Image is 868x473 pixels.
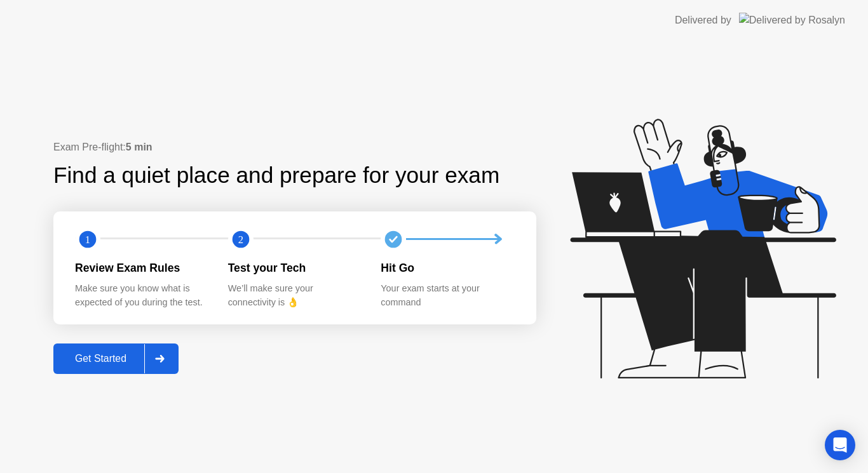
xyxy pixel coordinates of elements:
[228,260,361,276] div: Test your Tech
[57,353,144,364] div: Get Started
[381,282,513,309] div: Your exam starts at your command
[53,159,501,192] div: Find a quiet place and prepare for your exam
[126,142,153,152] b: 5 min
[53,140,536,155] div: Exam Pre-flight:
[238,233,243,245] text: 2
[75,282,208,309] div: Make sure you know what is expected of you during the test.
[825,430,855,460] div: Open Intercom Messenger
[53,343,179,374] button: Get Started
[381,260,513,276] div: Hit Go
[85,233,90,245] text: 1
[228,282,361,309] div: We’ll make sure your connectivity is 👌
[75,260,208,276] div: Review Exam Rules
[739,13,845,27] img: Delivered by Rosalyn
[675,13,731,28] div: Delivered by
